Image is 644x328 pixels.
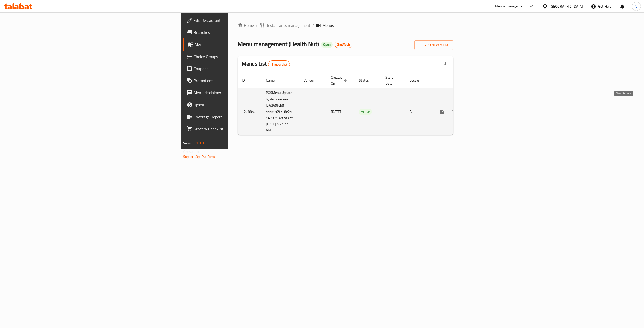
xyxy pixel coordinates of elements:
[331,108,341,115] span: [DATE]
[495,3,526,9] div: Menu-management
[183,123,288,135] a: Grocery Checklist
[238,73,488,135] table: enhanced table
[242,60,290,68] h2: Menus List
[431,73,488,88] th: Actions
[359,109,372,115] span: Active
[268,62,290,67] span: 1 record(s)
[183,111,288,123] a: Coverage Report
[183,87,288,99] a: Menu disclaimer
[183,26,288,38] a: Branches
[194,90,284,96] span: Menu disclaimer
[183,99,288,111] a: Upsell
[194,54,284,60] span: Choice Groups
[183,148,206,155] span: Get support on:
[183,63,288,75] a: Coupons
[359,77,375,83] span: Status
[312,22,314,28] li: /
[266,77,281,83] span: Name
[183,75,288,87] a: Promotions
[183,14,288,26] a: Edit Restaurant
[418,42,449,48] span: Add New Menu
[194,29,284,35] span: Branches
[448,106,460,118] button: Change Status
[635,4,637,9] span: V
[183,38,288,51] a: Menus
[183,153,215,160] a: Support.OpsPlatform
[196,140,204,146] span: 1.0.0
[381,88,406,135] td: -
[304,77,321,83] span: Vendor
[242,77,251,83] span: ID
[385,74,399,86] span: Start Date
[550,4,583,9] div: [GEOGRAPHIC_DATA]
[435,106,448,118] button: more
[335,42,352,47] span: GrubTech
[406,88,431,135] td: All
[183,51,288,63] a: Choice Groups
[439,58,451,70] div: Export file
[194,102,284,108] span: Upsell
[322,22,334,28] span: Menus
[321,42,333,48] div: Open
[195,41,284,48] span: Menus
[194,78,284,84] span: Promotions
[194,17,284,23] span: Edit Restaurant
[194,66,284,72] span: Coupons
[410,77,425,83] span: Locale
[194,114,284,120] span: Coverage Report
[414,40,453,50] button: Add New Menu
[268,60,290,68] div: Total records count
[238,22,453,28] nav: breadcrumb
[194,126,284,132] span: Grocery Checklist
[359,109,372,115] div: Active
[321,42,333,47] span: Open
[331,74,349,86] span: Created On
[183,140,195,146] span: Version:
